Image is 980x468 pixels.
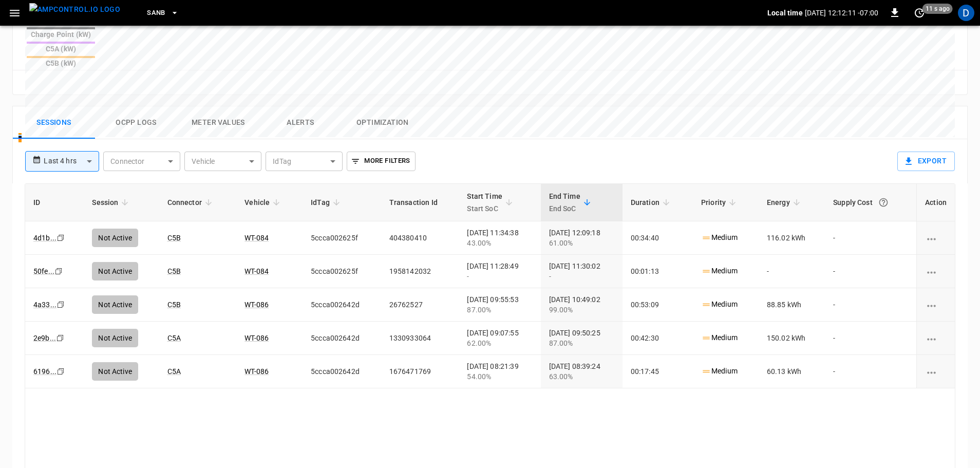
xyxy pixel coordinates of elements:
a: WT-086 [244,301,269,309]
div: Not Active [92,295,138,314]
button: More Filters [347,152,415,171]
p: [DATE] 12:12:11 -07:00 [805,8,878,18]
p: Medium [701,299,738,310]
td: 88.85 kWh [759,288,825,322]
div: copy [55,332,66,344]
div: [DATE] 09:55:53 [467,294,532,315]
button: Meter Values [177,106,259,139]
td: 5ccca002642d [303,288,381,322]
button: Ocpp logs [95,106,177,139]
td: 5ccca002642d [303,322,381,355]
a: WT-086 [244,334,269,342]
p: Local time [767,8,803,18]
div: 87.00% [549,338,614,348]
div: 62.00% [467,338,532,348]
span: Vehicle [244,196,283,209]
div: Not Active [92,329,138,347]
td: 5ccca002642d [303,355,381,388]
th: Action [916,184,955,221]
a: C5B [167,301,181,309]
td: 00:17:45 [623,355,693,388]
div: charging session options [925,233,947,243]
div: copy [56,366,66,377]
button: set refresh interval [911,5,928,21]
div: Last 4 hrs [44,152,99,171]
button: Export [897,152,955,171]
button: Optimization [342,106,424,139]
button: The cost of your charging session based on your supply rates [874,193,893,212]
p: Medium [701,366,738,377]
p: End SoC [549,202,580,215]
span: Session [92,196,131,209]
button: Alerts [259,106,342,139]
div: [DATE] 08:39:24 [549,361,614,382]
div: End Time [549,190,580,215]
td: - [825,355,916,388]
span: 11 s ago [922,4,953,14]
td: 1330933064 [381,322,459,355]
div: profile-icon [958,5,974,21]
span: Start TimeStart SoC [467,190,516,215]
div: 63.00% [549,371,614,382]
td: 150.02 kWh [759,322,825,355]
span: IdTag [311,196,343,209]
button: Sessions [13,106,95,139]
span: Energy [767,196,803,209]
div: charging session options [925,333,947,343]
span: Connector [167,196,215,209]
div: [DATE] 09:07:55 [467,328,532,348]
p: Start SoC [467,202,502,215]
td: 00:42:30 [623,322,693,355]
div: Not Active [92,362,138,381]
span: End TimeEnd SoC [549,190,594,215]
a: WT-086 [244,367,269,376]
div: charging session options [925,366,947,377]
div: copy [56,299,66,310]
span: Priority [701,196,739,209]
div: 87.00% [467,305,532,315]
td: 26762527 [381,288,459,322]
td: 60.13 kWh [759,355,825,388]
div: charging session options [925,299,947,310]
table: sessions table [25,184,955,388]
td: - [825,322,916,355]
span: Duration [631,196,673,209]
a: C5A [167,367,181,376]
th: Transaction Id [381,184,459,221]
span: SanB [147,7,165,19]
div: [DATE] 08:21:39 [467,361,532,382]
div: Supply Cost [833,193,908,212]
div: 99.00% [549,305,614,315]
div: Start Time [467,190,502,215]
div: [DATE] 09:50:25 [549,328,614,348]
td: 00:53:09 [623,288,693,322]
div: [DATE] 10:49:02 [549,294,614,315]
a: C5A [167,334,181,342]
th: ID [25,184,84,221]
p: Medium [701,332,738,343]
button: SanB [143,3,183,23]
img: ampcontrol.io logo [29,3,120,16]
div: 54.00% [467,371,532,382]
td: 1676471769 [381,355,459,388]
td: - [825,288,916,322]
div: charging session options [925,266,947,276]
